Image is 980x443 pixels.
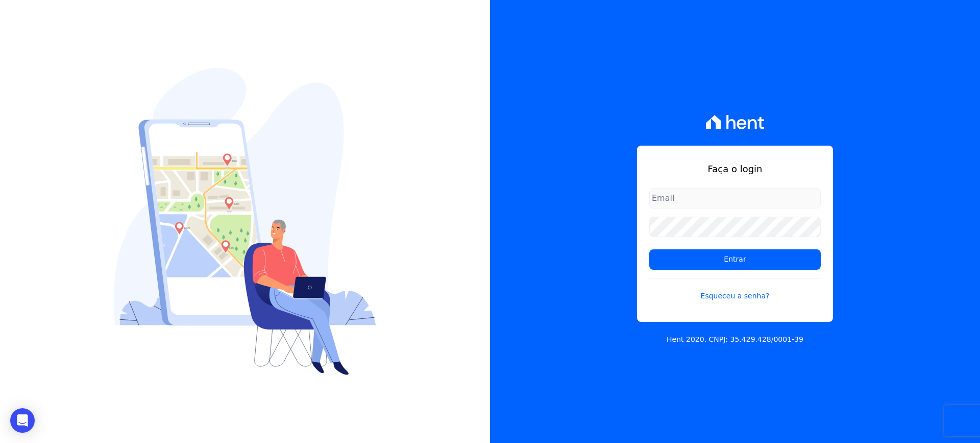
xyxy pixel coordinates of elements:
img: Login [114,68,376,375]
input: Entrar [649,249,821,270]
h1: Faça o login [649,162,821,176]
p: Hent 2020. CNPJ: 35.429.428/0001-39 [667,334,803,345]
div: Open Intercom Messenger [10,408,35,433]
a: Esqueceu a senha? [649,278,821,301]
input: Email [649,188,821,208]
